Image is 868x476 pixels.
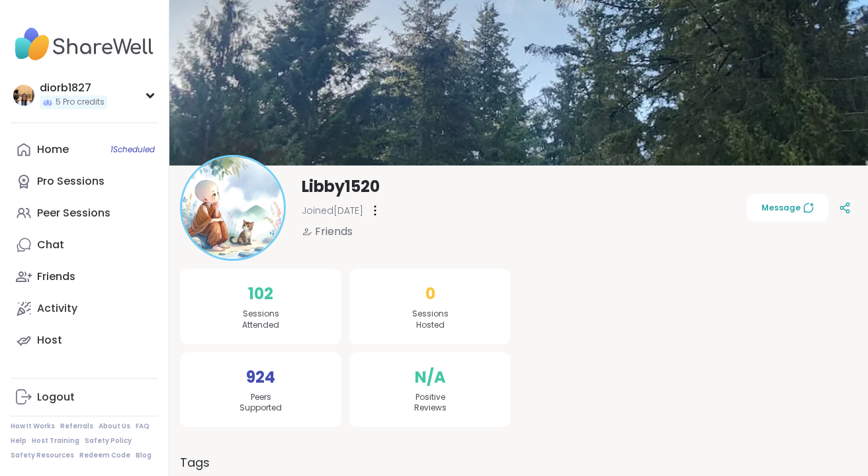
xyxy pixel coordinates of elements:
a: Blog [136,451,152,460]
img: diorb1827 [13,85,34,106]
span: Sessions Hosted [412,309,449,331]
span: 102 [248,282,273,306]
div: Pro Sessions [37,174,105,189]
span: Sessions Attended [242,309,279,331]
a: Host Training [32,436,79,446]
button: Message [747,194,828,222]
a: Friends [11,261,158,293]
img: ShareWell Nav Logo [11,21,158,68]
span: 924 [246,365,275,389]
a: Safety Resources [11,451,74,460]
span: Libby1520 [302,176,380,197]
div: Activity [37,301,77,316]
span: 1 Scheduled [110,144,155,155]
a: Chat [11,229,158,261]
h3: Tags [180,453,210,471]
a: Referrals [60,422,93,431]
span: Joined [DATE] [302,204,363,217]
a: Host [11,324,158,356]
div: Friends [37,269,75,284]
div: Home [37,142,69,157]
span: 5 Pro credits [56,97,105,108]
span: Message [761,202,814,214]
a: Peer Sessions [11,197,158,229]
a: Help [11,436,26,446]
a: About Us [99,422,130,431]
img: Libby1520 [182,157,284,259]
a: FAQ [136,422,150,431]
span: Friends [315,224,353,240]
div: Logout [37,390,75,405]
a: Logout [11,381,158,413]
div: diorb1827 [40,81,107,95]
a: Activity [11,293,158,324]
a: Safety Policy [85,436,132,446]
span: 0 [425,282,435,306]
a: Home1Scheduled [11,134,158,166]
span: N/A [415,365,446,389]
a: Pro Sessions [11,166,158,197]
div: Peer Sessions [37,206,110,220]
span: Positive Reviews [414,392,447,414]
div: Host [37,333,62,348]
span: Peers Supported [239,392,282,414]
a: Redeem Code [79,451,130,460]
div: Chat [37,238,64,252]
a: How It Works [11,422,55,431]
